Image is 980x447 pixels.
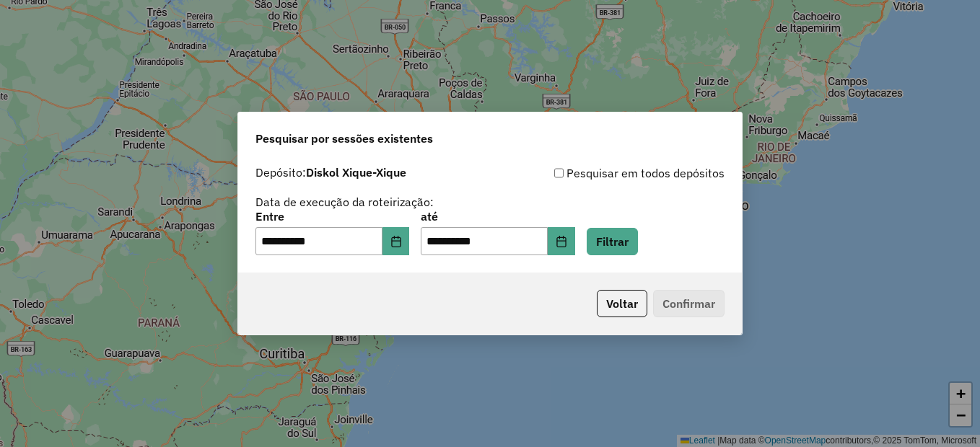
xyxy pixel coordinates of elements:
[548,227,575,256] button: Choose Date
[382,227,410,256] button: Choose Date
[306,165,406,180] strong: Diskol Xique-Xique
[255,193,434,211] label: Data de execução da roteirização:
[597,290,647,317] button: Voltar
[490,164,725,182] div: Pesquisar em todos depósitos
[255,208,409,225] label: Entre
[255,164,406,181] label: Depósito:
[255,130,433,147] span: Pesquisar por sessões existentes
[587,228,638,255] button: Filtrar
[421,208,574,225] label: até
